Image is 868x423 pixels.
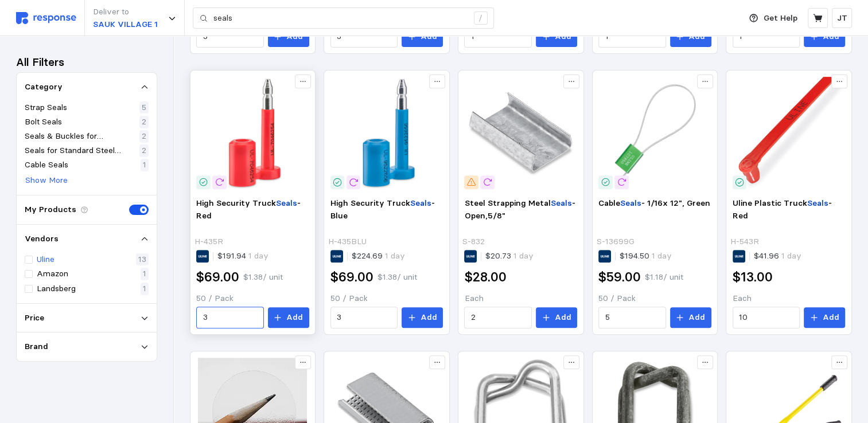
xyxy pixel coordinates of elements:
button: Add [536,26,577,47]
p: Deliver to [93,6,158,18]
p: Seals & Buckles for Polypropylene Strapping [25,130,137,143]
p: Each [733,292,846,305]
p: H-435BLU [328,236,367,248]
p: SAUK VILLAGE 1 [93,18,158,31]
p: Add [823,311,839,324]
input: Search for a product name or SKU [213,8,468,29]
button: Show More [25,174,68,187]
input: Qty [203,26,258,47]
input: Qty [739,307,793,328]
mark: Seals [807,198,828,208]
h2: $13.00 [733,268,773,286]
mark: Seals [276,198,297,208]
p: 2 [142,144,146,157]
p: 50 / Pack [330,292,443,305]
button: Add [670,307,711,328]
input: Qty [337,26,391,47]
span: Steel Strapping Metal [464,198,550,208]
div: / [474,11,488,25]
p: 1 [143,268,146,280]
input: Qty [203,307,258,328]
p: $41.96 [754,250,801,263]
p: Get Help [764,12,797,25]
mark: Seals [410,198,431,208]
p: $1.38 / unit [377,271,417,284]
input: Qty [605,26,660,47]
span: - 1/16x 12", Green [641,198,710,208]
p: Uline [37,253,55,266]
p: 1 [143,159,146,171]
p: Bolt Seals [25,116,62,128]
p: Add [688,30,705,43]
span: Uline Plastic Truck [733,198,807,208]
img: H-435BLU [330,77,443,190]
p: Strap Seals [25,101,67,114]
p: Add [555,30,571,43]
p: H-435R [194,236,223,248]
button: Add [268,307,309,328]
input: Qty [471,26,526,47]
span: High Security Truck [196,198,276,208]
button: Get Help [742,7,804,29]
span: High Security Truck [330,198,410,208]
h2: $28.00 [464,268,506,286]
p: Amazon [37,268,68,280]
input: Qty [739,26,793,47]
p: Price [25,312,44,324]
p: H-543R [730,236,759,248]
p: $20.73 [485,250,534,263]
p: Category [25,81,63,93]
button: Add [268,26,309,47]
p: Add [823,30,839,43]
img: H-543R [733,77,846,190]
span: Cable [598,198,620,208]
button: Add [402,307,443,328]
p: $194.50 [620,250,672,263]
h2: $69.00 [196,268,239,286]
p: $191.94 [217,250,268,263]
p: Brand [25,340,48,353]
p: 2 [142,116,146,128]
p: Each [464,292,577,305]
img: S-13699G [598,77,711,190]
p: 50 / Pack [196,292,309,305]
button: Add [804,26,845,47]
mark: Seals [620,198,641,208]
p: Add [421,30,437,43]
img: S-832 [464,77,577,190]
p: My Products [25,203,76,216]
p: 5 [142,101,146,114]
h3: All Filters [16,54,64,70]
p: 2 [142,130,146,143]
mark: Seals [550,198,571,208]
span: 1 day [649,250,672,261]
span: 1 day [511,250,534,261]
input: Qty [605,307,660,328]
p: 1 [143,283,146,295]
p: Landsberg [37,283,76,295]
p: Seals for Standard Steel Strapping [25,144,137,157]
p: Show More [25,174,68,187]
span: 1 day [383,250,405,261]
button: Add [670,26,711,47]
p: Add [286,311,303,324]
span: 1 day [779,250,801,261]
p: $1.38 / unit [243,271,283,284]
p: Vendors [25,233,59,245]
p: JT [837,12,847,25]
img: H-435R [196,77,309,190]
span: 1 day [246,250,268,261]
p: S-13699G [597,236,635,248]
p: $1.18 / unit [645,271,683,284]
h2: $69.00 [330,268,373,286]
button: JT [832,8,852,28]
p: S-832 [462,236,485,248]
p: Add [286,30,303,43]
button: Add [402,26,443,47]
p: 50 / Pack [598,292,711,305]
p: Add [421,311,437,324]
button: Add [804,307,845,328]
p: 13 [138,253,146,266]
p: Add [555,311,571,324]
input: Qty [471,307,526,328]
